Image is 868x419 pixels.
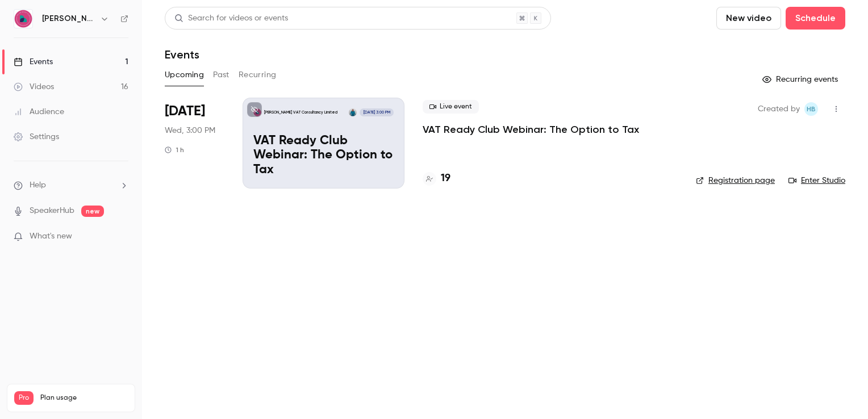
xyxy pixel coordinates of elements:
span: Help [30,179,46,191]
span: Wed, 3:00 PM [165,125,215,136]
div: Settings [14,131,59,143]
li: help-dropdown-opener [14,179,128,191]
a: Enter Studio [788,175,845,186]
h4: 19 [441,171,450,186]
span: What's new [30,231,72,242]
a: SpeakerHub [30,205,74,217]
span: Hilary Bevan [804,102,818,116]
a: VAT Ready Club Webinar: The Option to Tax [423,123,639,136]
button: Recurring events [757,70,845,89]
div: Videos [14,81,54,93]
h1: Events [165,48,199,61]
button: New video [716,7,781,30]
span: Plan usage [40,393,128,403]
a: 19 [423,171,450,186]
img: Hilary Bevan [349,108,357,116]
div: Search for videos or events [174,12,288,24]
div: Sep 24 Wed, 3:00 PM (Europe/London) [165,98,224,188]
p: VAT Ready Club Webinar: The Option to Tax [253,134,394,178]
span: [DATE] [165,102,205,120]
button: Recurring [239,66,277,84]
a: VAT Ready Club Webinar: The Option to Tax[PERSON_NAME] VAT Consultancy LimitedHilary Bevan[DATE] ... [243,98,404,188]
span: Created by [758,102,800,116]
span: HB [807,102,816,116]
h6: [PERSON_NAME] VAT Consultancy Limited [42,13,95,24]
img: Bevan VAT Consultancy Limited [14,10,32,28]
span: Pro [14,391,34,405]
span: new [81,206,104,217]
span: Live event [423,100,479,114]
button: Schedule [786,7,845,30]
button: Past [213,66,229,84]
div: 1 h [165,145,184,154]
iframe: Noticeable Trigger [115,232,128,242]
span: [DATE] 3:00 PM [360,108,393,116]
div: Audience [14,106,64,118]
p: [PERSON_NAME] VAT Consultancy Limited [264,110,337,115]
button: Upcoming [165,66,204,84]
div: Events [14,56,53,68]
a: Registration page [696,175,775,186]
